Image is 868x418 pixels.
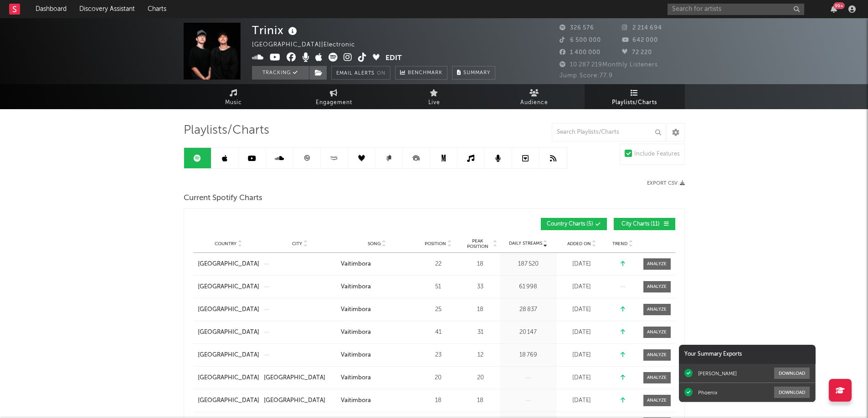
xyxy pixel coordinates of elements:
[198,351,259,360] div: [GEOGRAPHIC_DATA]
[634,149,680,160] div: Include Features
[198,305,259,314] a: [GEOGRAPHIC_DATA]
[341,351,371,360] div: Vaitimbora
[560,37,601,43] span: 6 500 000
[833,2,845,9] div: 99 +
[418,373,459,383] div: 20
[428,97,440,108] span: Live
[463,328,498,337] div: 31
[647,181,685,186] button: Export CSV
[668,4,804,15] input: Search for artists
[612,97,657,108] span: Playlists/Charts
[341,328,371,337] div: Vaitimbora
[341,351,413,360] a: Vaitimbora
[385,53,402,64] button: Edit
[552,123,666,141] input: Search Playlists/Charts
[502,328,555,337] div: 20 147
[252,23,299,38] div: Trinix
[560,50,601,55] span: 1 400 000
[463,351,498,360] div: 12
[252,66,309,80] button: Tracking
[408,68,442,79] span: Benchmark
[520,97,548,108] span: Audience
[225,97,242,108] span: Music
[368,241,381,247] span: Song
[463,71,490,76] span: Summary
[341,373,413,383] a: Vaitimbora
[463,305,498,314] div: 18
[622,50,652,55] span: 72 220
[341,282,413,292] a: Vaitimbora
[541,218,607,230] button: Country Charts(5)
[502,351,555,360] div: 18 769
[418,351,459,360] div: 23
[559,282,605,292] div: [DATE]
[184,193,262,204] span: Current Spotify Charts
[484,84,585,109] a: Audience
[341,305,413,314] a: Vaitimbora
[198,396,259,405] a: [GEOGRAPHIC_DATA]
[559,328,605,337] div: [DATE]
[622,25,662,31] span: 2 214 694
[341,305,371,314] div: Vaitimbora
[463,260,498,269] div: 18
[341,373,371,383] div: Vaitimbora
[698,370,737,377] div: [PERSON_NAME]
[463,373,498,383] div: 20
[585,84,685,109] a: Playlists/Charts
[341,328,413,337] a: Vaitimbora
[252,40,365,50] div: [GEOGRAPHIC_DATA] | Electronic
[341,260,413,269] a: Vaitimbora
[395,66,447,80] a: Benchmark
[614,218,675,230] button: City Charts(11)
[560,73,613,79] span: Jump Score: 77.9
[418,328,459,337] div: 41
[264,373,336,383] a: [GEOGRAPHIC_DATA]
[264,396,325,405] div: [GEOGRAPHIC_DATA]
[215,241,236,247] span: Country
[418,396,459,405] div: 18
[612,241,627,247] span: Trend
[264,373,325,383] div: [GEOGRAPHIC_DATA]
[316,97,352,108] span: Engagement
[292,241,302,247] span: City
[698,389,717,396] div: Phoenix
[418,305,459,314] div: 25
[184,84,284,109] a: Music
[620,222,662,227] span: City Charts ( 11 )
[341,396,413,405] a: Vaitimbora
[559,260,605,269] div: [DATE]
[463,282,498,292] div: 33
[502,305,555,314] div: 28 837
[560,62,658,68] span: 10 287 219 Monthly Listeners
[341,282,371,292] div: Vaitimbora
[418,282,459,292] div: 51
[331,66,390,80] button: Email AlertsOn
[774,368,810,379] button: Download
[198,282,259,292] div: [GEOGRAPHIC_DATA]
[198,260,259,269] a: [GEOGRAPHIC_DATA]
[463,238,492,249] span: Peak Position
[559,305,605,314] div: [DATE]
[198,328,259,337] a: [GEOGRAPHIC_DATA]
[502,260,555,269] div: 187 520
[547,222,593,227] span: Country Charts ( 5 )
[341,260,371,269] div: Vaitimbora
[502,282,555,292] div: 61 998
[264,396,336,405] a: [GEOGRAPHIC_DATA]
[831,5,837,13] button: 99+
[559,396,605,405] div: [DATE]
[425,241,446,247] span: Position
[418,260,459,269] div: 22
[463,396,498,405] div: 18
[384,84,484,109] a: Live
[509,240,542,247] span: Daily Streams
[452,66,495,80] button: Summary
[559,351,605,360] div: [DATE]
[284,84,384,109] a: Engagement
[198,373,259,383] a: [GEOGRAPHIC_DATA]
[567,241,591,247] span: Added On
